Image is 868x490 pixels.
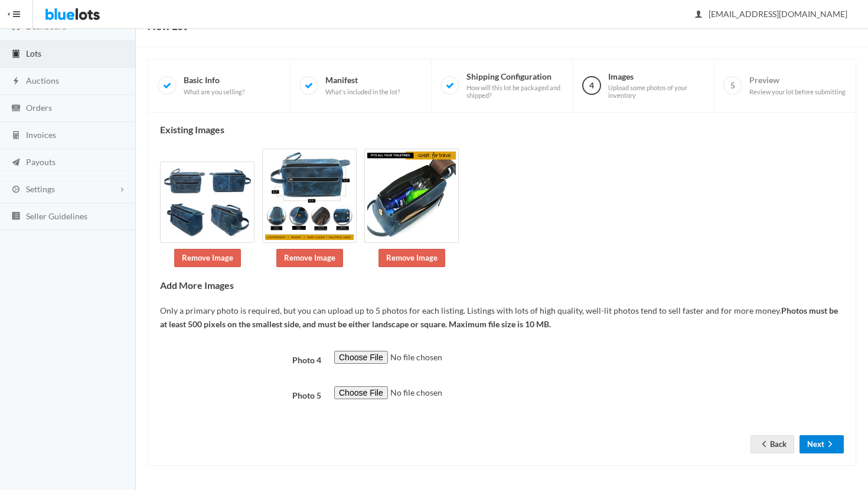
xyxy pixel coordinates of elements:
[758,439,770,450] ion-icon: arrow back
[723,76,742,95] span: 5
[10,185,22,196] ion-icon: cog
[582,76,601,95] span: 4
[160,162,254,243] img: bc00db99-5876-4658-98a9-1b08a76736d8-1630565642.jpg
[160,280,844,291] h4: Add More Images
[696,9,847,19] span: [EMAIL_ADDRESS][DOMAIN_NAME]
[10,211,22,222] ion-icon: list box
[466,71,563,100] span: Shipping Configuration
[378,249,445,267] a: Remove Image
[10,76,22,87] ion-icon: flash
[160,305,838,329] b: Photos must be at least 500 pixels on the smallest side, and must be either landscape or square. ...
[750,435,794,453] a: arrow backBack
[749,75,846,96] span: Preview
[466,84,563,100] span: How will this lot be packaged and shipped?
[10,103,22,114] ion-icon: cash
[749,88,846,96] span: Review your lot before submitting
[693,9,704,21] ion-icon: person
[184,88,244,96] span: What are you selling?
[154,351,328,367] label: Photo 4
[26,130,56,140] span: Invoices
[160,304,844,331] p: Only a primary photo is required, but you can upload up to 5 photos for each listing. Listings wi...
[10,49,22,60] ion-icon: clipboard
[26,157,56,167] span: Payouts
[26,75,59,85] span: Auctions
[26,48,41,58] span: Lots
[10,130,22,142] ion-icon: calculator
[276,249,343,267] a: Remove Image
[262,149,357,243] img: 9ea31125-a024-4f3c-9b45-3f335d43beb7-1644284878.jpg
[824,439,836,450] ion-icon: arrow forward
[26,21,67,31] span: Dashboard
[608,84,705,100] span: Upload some photos of your inventory
[26,184,55,194] span: Settings
[10,22,22,33] ion-icon: speedometer
[608,71,705,100] span: Images
[325,75,400,96] span: Manifest
[154,386,328,403] label: Photo 5
[364,149,459,243] img: 3cc81259-dfe4-44af-8847-daafc0cf36b3-1644284879.jpg
[184,75,244,96] span: Basic Info
[174,249,241,267] a: Remove Image
[325,88,400,96] span: What's included in the lot?
[10,157,22,169] ion-icon: paper plane
[26,103,52,113] span: Orders
[160,124,844,135] h4: Existing Images
[26,211,87,221] span: Seller Guidelines
[800,435,844,453] button: Nextarrow forward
